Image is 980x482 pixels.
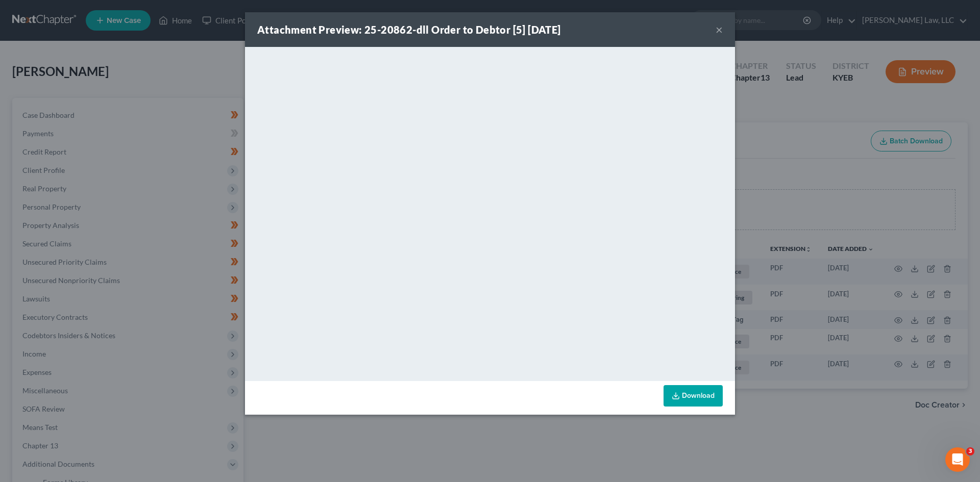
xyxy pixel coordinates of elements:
button: × [716,23,723,36]
iframe: <object ng-attr-data='[URL][DOMAIN_NAME]' type='application/pdf' width='100%' height='650px'></ob... [245,47,735,378]
iframe: Intercom live chat [945,447,970,472]
span: 3 [966,447,974,455]
a: Download [664,385,723,407]
strong: Attachment Preview: 25-20862-dll Order to Debtor [5] [DATE] [257,23,561,36]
